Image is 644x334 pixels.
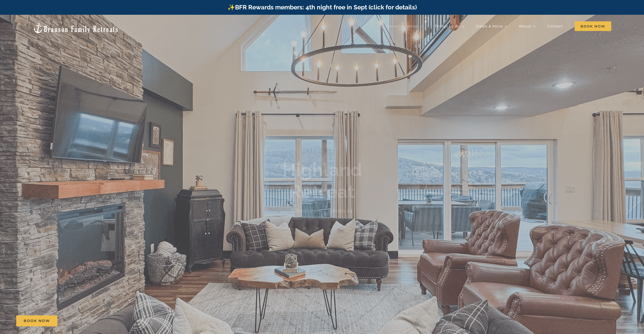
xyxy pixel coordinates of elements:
span: About [519,24,531,28]
a: Book Now [16,315,57,326]
span: Things to do [435,24,460,28]
a: Contact [547,21,563,31]
span: Book Now [575,21,611,31]
nav: Main Menu [386,21,611,31]
a: About [519,21,536,31]
span: Deals & More [476,24,503,28]
a: Things to do [435,21,465,31]
a: Deals & More [476,21,507,31]
span: Book Now [24,319,50,323]
span: Contact [547,24,563,28]
a: ✨BFR Rewards members: 4th night free in Sept (click for details) [227,4,417,11]
a: Vacation homes [386,21,423,31]
b: Highland Retreat [282,159,362,202]
h3: 6 Bedrooms | Sleeps 24 [291,207,353,214]
img: Branson Family Retreats Logo [33,22,119,34]
span: Vacation homes [386,24,418,28]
